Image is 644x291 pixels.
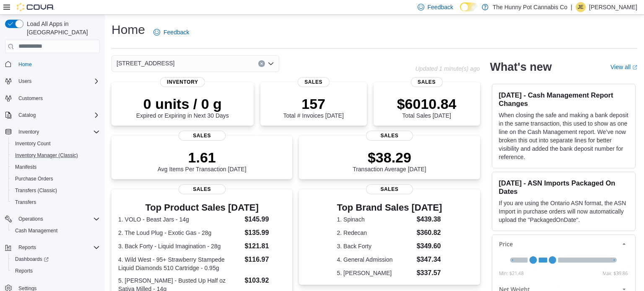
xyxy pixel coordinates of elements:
[136,95,229,112] p: 0 units / 0 g
[117,58,174,68] span: [STREET_ADDRESS]
[2,213,103,225] button: Operations
[15,187,57,194] span: Transfers (Classic)
[18,244,36,251] span: Reports
[283,95,343,119] div: Total # Invoices [DATE]
[15,164,36,170] span: Manifests
[2,109,103,121] button: Catalog
[337,255,413,264] dt: 4. General Admission
[150,24,192,41] a: Feedback
[499,91,628,108] h3: [DATE] - Cash Management Report Changes
[337,242,413,250] dt: 3. Back Forty
[8,225,103,237] button: Cash Management
[2,58,103,70] button: Home
[8,173,103,185] button: Purchase Orders
[632,65,637,70] svg: External link
[15,256,49,263] span: Dashboards
[298,77,330,87] span: Sales
[417,214,442,224] dd: $439.38
[15,76,35,86] button: Users
[15,227,57,234] span: Cash Management
[12,185,100,196] span: Transfers (Classic)
[158,149,247,173] div: Avg Items Per Transaction [DATE]
[8,265,103,277] button: Reports
[18,129,39,135] span: Inventory
[15,199,36,206] span: Transfers
[12,254,52,264] a: Dashboards
[283,95,343,112] p: 157
[610,64,637,70] a: View allExternal link
[15,110,100,120] span: Catalog
[12,266,36,276] a: Reports
[15,110,39,120] button: Catalog
[15,214,100,224] span: Operations
[2,75,103,87] button: Users
[12,226,61,236] a: Cash Management
[417,228,442,238] dd: $360.82
[244,241,286,251] dd: $121.81
[12,150,81,160] a: Inventory Manager (Classic)
[18,216,43,222] span: Operations
[23,20,100,36] span: Load All Apps in [GEOGRAPHIC_DATA]
[118,229,241,237] dt: 2. The Loud Plug - Exotic Gas - 28g
[244,255,286,265] dd: $116.97
[428,3,453,11] span: Feedback
[15,127,42,137] button: Inventory
[366,184,413,194] span: Sales
[417,241,442,251] dd: $349.60
[2,92,103,104] button: Customers
[571,2,572,12] p: |
[15,59,35,70] a: Home
[12,197,100,207] span: Transfers
[118,215,241,224] dt: 1. VOLO - Beast Jars - 14g
[8,161,103,173] button: Manifests
[15,175,53,182] span: Purchase Orders
[12,254,100,264] span: Dashboards
[2,126,103,138] button: Inventory
[18,95,43,102] span: Customers
[15,152,78,159] span: Inventory Manager (Classic)
[337,203,442,213] h3: Top Brand Sales [DATE]
[12,174,57,184] a: Purchase Orders
[12,185,60,196] a: Transfers (Classic)
[12,162,40,172] a: Manifests
[258,60,265,67] button: Clear input
[267,60,274,67] button: Open list of options
[8,138,103,149] button: Inventory Count
[18,61,32,68] span: Home
[112,21,145,38] h1: Home
[158,149,247,166] p: 1.61
[15,59,100,70] span: Home
[118,242,241,250] dt: 3. Back Forty - Liquid Imagination - 28g
[12,139,54,149] a: Inventory Count
[18,112,36,118] span: Catalog
[179,131,226,141] span: Sales
[244,228,286,238] dd: $135.99
[410,77,442,87] span: Sales
[160,77,205,87] span: Inventory
[15,242,100,252] span: Reports
[15,76,100,86] span: Users
[118,203,286,213] h3: Top Product Sales [DATE]
[12,139,100,149] span: Inventory Count
[353,149,426,173] div: Transaction Average [DATE]
[576,2,586,12] div: Jillian Emerson
[244,214,286,224] dd: $145.99
[499,111,628,161] p: When closing the safe and making a bank deposit in the same transaction, this used to show as one...
[244,276,286,286] dd: $103.92
[499,199,628,224] p: If you are using the Ontario ASN format, the ASN Import in purchase orders will now automatically...
[8,253,103,265] a: Dashboards
[15,214,47,224] button: Operations
[8,149,103,161] button: Inventory Manager (Classic)
[493,2,567,12] p: The Hunny Pot Cannabis Co
[2,242,103,253] button: Reports
[366,131,413,141] span: Sales
[15,127,100,137] span: Inventory
[490,60,552,74] h2: What's new
[164,28,189,36] span: Feedback
[460,11,460,12] span: Dark Mode
[17,3,55,11] img: Cova
[417,255,442,265] dd: $347.34
[460,3,478,11] input: Dark Mode
[12,197,39,207] a: Transfers
[397,95,457,119] div: Total Sales [DATE]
